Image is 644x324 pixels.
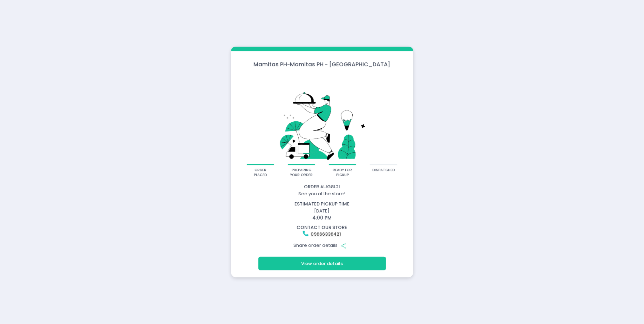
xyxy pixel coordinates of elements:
[232,239,412,252] div: Share order details
[331,168,354,178] div: ready for pickup
[240,73,404,164] img: talkie
[228,201,416,222] div: [DATE]
[312,214,332,221] span: 4:00 PM
[232,224,412,231] div: contact our store
[232,201,412,208] div: estimated pickup time
[231,60,413,68] div: Mamitas PH - Mamitas PH - [GEOGRAPHIC_DATA]
[249,168,272,178] div: order placed
[372,168,395,173] div: dispatched
[232,183,412,190] div: Order # JG8L2I
[311,231,341,237] a: 09666336421
[258,257,386,270] button: View order details
[232,190,412,197] div: See you at the store!
[290,168,313,178] div: preparing your order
